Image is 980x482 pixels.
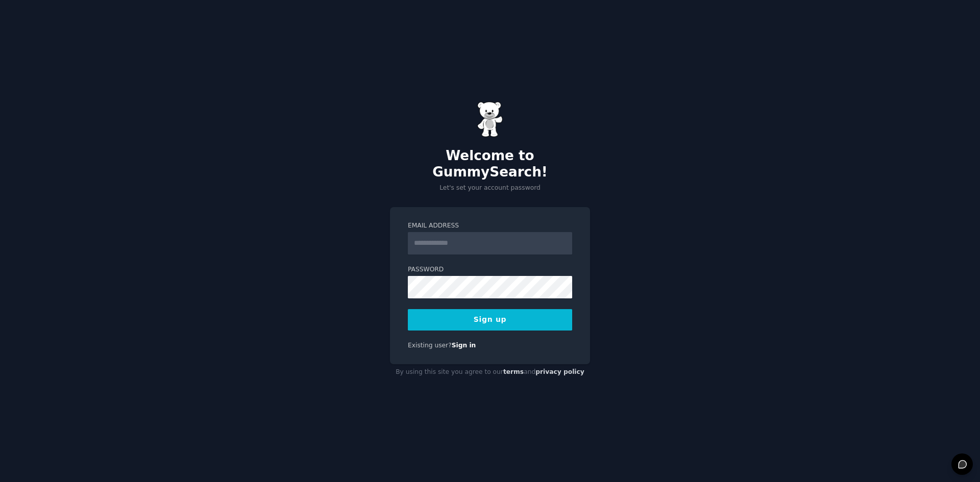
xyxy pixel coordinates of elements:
[408,342,452,349] span: Existing user?
[535,368,584,375] a: privacy policy
[390,184,590,193] p: Let's set your account password
[408,221,572,231] label: Email Address
[452,342,476,349] a: Sign in
[390,148,590,180] h2: Welcome to GummySearch!
[477,102,503,137] img: Gummy Bear
[390,364,590,380] div: By using this site you agree to our and
[408,309,572,331] button: Sign up
[503,368,524,375] a: terms
[408,265,572,274] label: Password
